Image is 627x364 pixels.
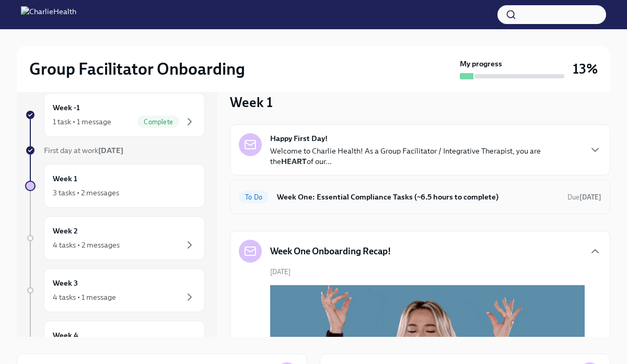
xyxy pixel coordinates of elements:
h6: Week 2 [53,225,78,237]
h5: Week One Onboarding Recap! [270,245,391,257]
a: Week 13 tasks • 2 messages [25,164,205,208]
div: 1 task • 1 message [53,116,111,127]
h3: Week 1 [230,93,273,112]
span: Complete [137,118,179,126]
img: CharlieHealth [21,6,76,23]
a: First day at work[DATE] [25,145,205,156]
h3: 13% [573,60,598,78]
h2: Group Facilitator Onboarding [29,58,245,79]
a: Week 24 tasks • 2 messages [25,216,205,260]
span: First day at work [44,146,123,155]
h6: Week 1 [53,173,77,184]
strong: [DATE] [98,146,123,155]
h6: Week -1 [53,102,80,113]
a: Week 34 tasks • 1 message [25,268,205,312]
span: To Do [239,193,269,201]
strong: Happy First Day! [270,133,328,144]
div: 4 tasks • 2 messages [53,240,120,250]
strong: My progress [460,58,502,69]
h6: Week 3 [53,277,78,289]
h6: Week 4 [53,330,78,341]
a: To DoWeek One: Essential Compliance Tasks (~6.5 hours to complete)Due[DATE] [239,189,601,205]
div: 3 tasks • 2 messages [53,187,119,198]
p: Welcome to Charlie Health! As a Group Facilitator / Integrative Therapist, you are the of our... [270,146,580,167]
span: [DATE] [270,267,291,277]
span: September 15th, 2025 10:00 [567,192,601,202]
a: Week -11 task • 1 messageComplete [25,93,205,137]
span: Due [567,193,601,201]
strong: [DATE] [579,193,601,201]
div: 4 tasks • 1 message [53,292,116,302]
h6: Week One: Essential Compliance Tasks (~6.5 hours to complete) [277,191,559,203]
strong: HEART [281,157,307,166]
